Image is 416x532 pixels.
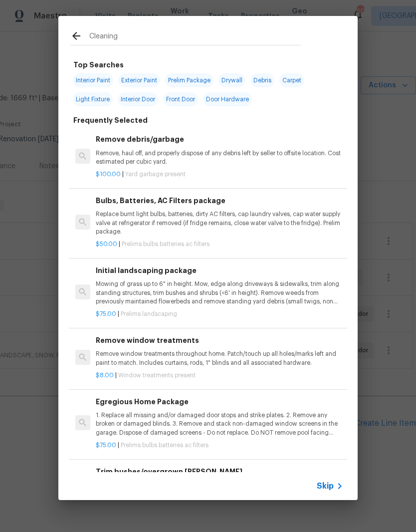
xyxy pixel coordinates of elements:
span: $75.00 [96,442,116,448]
span: Interior Door [118,92,158,106]
input: Search issues or repairs [89,30,301,45]
h6: Remove window treatments [96,335,343,346]
h6: Trim bushes/overgrown [PERSON_NAME] [96,466,343,477]
span: Prelim Package [165,73,213,87]
p: | [96,371,343,380]
span: Exterior Paint [118,73,160,87]
span: Drywall [218,73,245,87]
span: Prelims landscaping [121,311,177,317]
p: Remove, haul off, and properly dispose of any debris left by seller to offsite location. Cost est... [96,149,343,166]
span: Window treatments present [118,372,196,378]
h6: Frequently Selected [73,115,148,126]
span: Prelims bulbs batteries ac filters [121,442,208,448]
span: Prelims bulbs batteries ac filters [122,241,209,247]
p: | [96,310,343,318]
p: | [96,441,343,450]
h6: Egregious Home Package [96,396,343,407]
span: Interior Paint [73,73,113,87]
p: | [96,240,343,249]
span: $8.00 [96,372,114,378]
span: Yard garbage present [125,171,186,177]
p: Replace burnt light bulbs, batteries, dirty AC filters, cap laundry valves, cap water supply valv... [96,210,343,236]
p: Remove window treatments throughout home. Patch/touch up all holes/marks left and paint to match.... [96,350,343,367]
span: Skip [317,481,334,491]
span: Debris [250,73,274,87]
h6: Remove debris/garbage [96,134,343,145]
h6: Initial landscaping package [96,265,343,276]
p: Mowing of grass up to 6" in height. Mow, edge along driveways & sidewalks, trim along standing st... [96,280,343,305]
h6: Bulbs, Batteries, AC Filters package [96,195,343,206]
span: $100.00 [96,171,121,177]
span: $50.00 [96,241,117,247]
h6: Top Searches [73,59,124,70]
span: Carpet [279,73,304,87]
span: $75.00 [96,311,116,317]
span: Door Hardware [203,92,252,106]
p: 1. Replace all missing and/or damaged door stops and strike plates. 2. Remove any broken or damag... [96,411,343,437]
span: Front Door [163,92,198,106]
span: Light Fixture [73,92,113,106]
p: | [96,170,343,179]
